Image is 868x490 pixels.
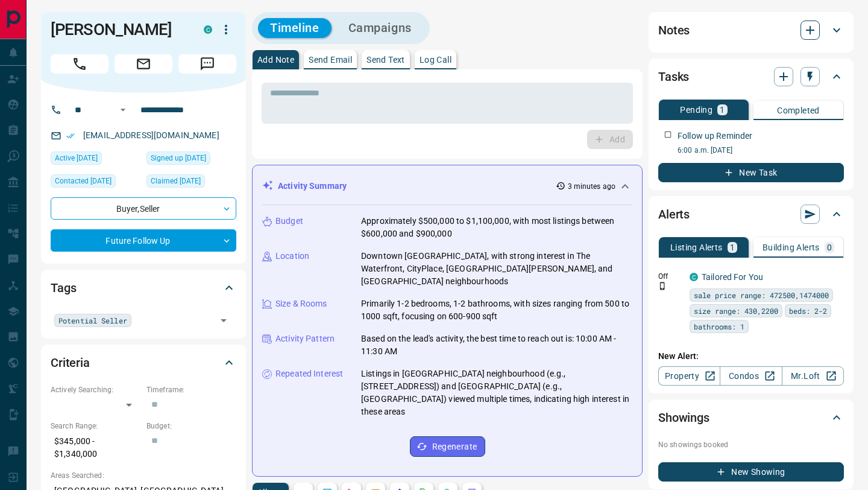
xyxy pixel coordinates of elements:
svg: Push Notification Only [658,282,667,290]
p: Completed [777,106,820,115]
p: Budget [275,215,303,227]
p: Downtown [GEOGRAPHIC_DATA], with strong interest in The Waterfront, CityPlace, [GEOGRAPHIC_DATA][... [361,250,632,288]
p: Log Call [420,56,451,64]
p: Follow up Reminder [678,130,752,142]
p: Send Email [309,56,352,64]
div: Tasks [658,62,844,91]
span: Call [51,54,108,74]
p: Actively Searching: [51,384,140,395]
div: Mon Dec 11 2023 [146,174,236,191]
p: Size & Rooms [275,297,327,310]
p: Add Note [257,56,294,64]
span: sale price range: 472500,1474000 [694,289,829,301]
h2: Alerts [658,205,690,224]
div: Buyer , Seller [51,197,236,220]
p: 0 [827,243,832,252]
a: Condos [720,366,782,386]
span: bathrooms: 1 [694,320,744,332]
p: Listing Alerts [670,243,723,252]
span: Claimed [DATE] [151,175,201,187]
button: Regenerate [410,436,485,457]
button: New Task [658,163,844,182]
span: Potential Seller [58,314,127,326]
div: Alerts [658,200,844,229]
p: Search Range: [51,421,140,431]
h1: [PERSON_NAME] [51,20,186,39]
span: Contacted [DATE] [55,175,112,187]
p: Listings in [GEOGRAPHIC_DATA] neighbourhood (e.g., [STREET_ADDRESS]) and [GEOGRAPHIC_DATA] (e.g.,... [361,367,632,418]
a: [EMAIL_ADDRESS][DOMAIN_NAME] [83,130,219,140]
h2: Showings [658,408,709,427]
button: Open [116,103,130,117]
span: Signed up [DATE] [151,152,206,164]
p: Approximately $500,000 to $1,100,000, with most listings between $600,000 and $900,000 [361,215,632,240]
span: size range: 430,2200 [694,305,778,317]
p: Activity Pattern [275,332,335,345]
svg: Email Verified [66,132,75,140]
div: condos.ca [204,25,212,34]
div: Future Follow Up [51,229,236,252]
p: Activity Summary [278,180,347,192]
h2: Tasks [658,67,689,86]
p: Areas Searched: [51,470,236,481]
div: Showings [658,403,844,432]
h2: Notes [658,21,690,40]
button: Open [215,312,232,329]
span: Message [178,54,236,74]
div: Activity Summary3 minutes ago [262,175,632,197]
a: Mr.Loft [782,366,844,386]
p: Repeated Interest [275,367,343,380]
div: Tags [51,273,236,302]
p: 1 [730,243,735,252]
p: Timeframe: [146,384,236,395]
p: 3 minutes ago [568,181,615,192]
p: No showings booked [658,439,844,450]
p: 1 [720,106,725,114]
p: Off [658,271,682,282]
p: Location [275,250,309,262]
p: Building Alerts [763,243,820,252]
span: Email [115,54,172,74]
button: New Showing [658,462,844,482]
h2: Tags [51,278,76,297]
p: $345,000 - $1,340,000 [51,431,140,464]
div: Tue Dec 12 2023 [51,174,140,191]
div: Notes [658,16,844,45]
div: condos.ca [690,273,698,281]
button: Timeline [258,18,332,38]
p: New Alert: [658,350,844,363]
div: Mon Sep 15 2025 [51,151,140,168]
span: beds: 2-2 [789,305,827,317]
div: Criteria [51,348,236,377]
p: Based on the lead's activity, the best time to reach out is: 10:00 AM - 11:30 AM [361,332,632,358]
div: Mon Dec 11 2023 [146,151,236,168]
button: Campaigns [336,18,424,38]
p: Pending [680,106,712,114]
span: Active [DATE] [55,152,98,164]
a: Property [658,366,720,386]
a: Tailored For You [702,272,763,282]
p: Primarily 1-2 bedrooms, 1-2 bathrooms, with sizes ranging from 500 to 1000 sqft, focusing on 600-... [361,297,632,323]
p: Send Text [366,56,405,64]
p: Budget: [146,421,236,431]
p: 6:00 a.m. [DATE] [678,145,844,156]
h2: Criteria [51,353,90,372]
